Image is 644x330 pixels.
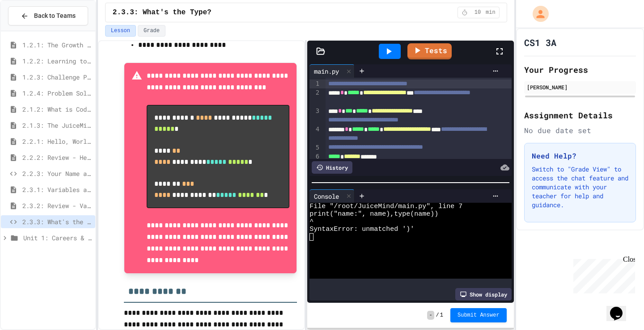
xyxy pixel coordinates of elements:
span: - [427,311,434,320]
div: 4 [309,125,321,143]
button: Submit Answer [450,308,507,322]
div: Show display [455,288,512,301]
span: 2.2.3: Your Name and Favorite Movie [22,169,92,178]
span: 2.2.1: Hello, World! [22,137,92,146]
div: 6 [309,152,321,161]
span: 10 [470,9,485,16]
button: Back to Teams [8,6,88,25]
span: min [486,9,496,16]
div: 5 [309,143,321,152]
h2: Assignment Details [524,109,636,121]
div: Console [309,189,355,203]
span: / [436,312,439,319]
div: 1 [309,79,321,88]
span: 1 [440,312,443,319]
span: SyntaxError: unmatched ')' [309,226,414,233]
a: Tests [407,43,452,59]
span: 2.3.3: What's the Type? [113,7,212,18]
div: Console [309,192,343,201]
span: 2.3.2: Review - Variables and Data Types [22,201,92,210]
span: print("name:", name),type(name)) [309,210,438,218]
div: My Account [523,4,551,24]
button: Lesson [105,25,136,37]
span: 1.2.3: Challenge Problem - The Bridge [22,72,92,82]
span: File "/root/JuiceMind/main.py", line 7 [309,203,462,210]
span: 2.1.2: What is Code? [22,104,92,114]
iframe: chat widget [570,255,635,293]
div: 2 [309,88,321,107]
span: Back to Teams [34,11,76,21]
span: 1.2.2: Learning to Solve Hard Problems [22,56,92,66]
div: main.py [309,67,343,76]
span: 1.2.1: The Growth Mindset [22,40,92,50]
div: 3 [309,107,321,125]
div: Chat with us now!Close [4,4,62,57]
h3: Need Help? [532,150,628,161]
div: main.py [309,64,355,78]
div: No due date set [524,125,636,136]
span: ^ [309,218,314,226]
span: Unit 1: Careers & Professionalism [23,233,92,242]
span: 2.3.3: What's the Type? [22,217,92,226]
span: 2.2.2: Review - Hello, World! [22,153,92,162]
h1: CS1 3A [524,36,556,49]
h2: Your Progress [524,63,636,76]
span: Submit Answer [458,312,500,319]
div: History [312,161,352,174]
p: Switch to "Grade View" to access the chat feature and communicate with your teacher for help and ... [532,165,628,209]
div: [PERSON_NAME] [527,83,633,91]
button: Grade [138,25,165,37]
span: 2.1.3: The JuiceMind IDE [22,121,92,130]
span: 1.2.4: Problem Solving Practice [22,88,92,98]
span: 2.3.1: Variables and Data Types [22,185,92,194]
iframe: chat widget [606,294,635,321]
